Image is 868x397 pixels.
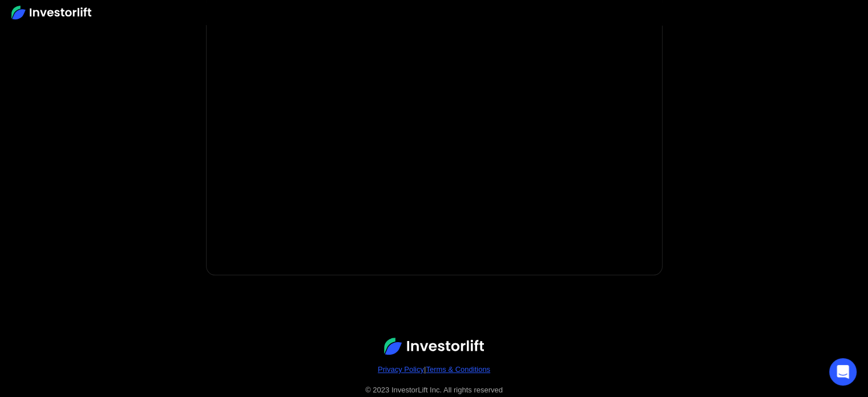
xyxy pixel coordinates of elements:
[378,365,424,374] a: Privacy Policy
[23,364,845,375] div: |
[829,358,857,386] div: Open Intercom Messenger
[426,365,490,374] a: Terms & Conditions
[23,384,845,396] div: © 2023 InvestorLift Inc. All rights reserved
